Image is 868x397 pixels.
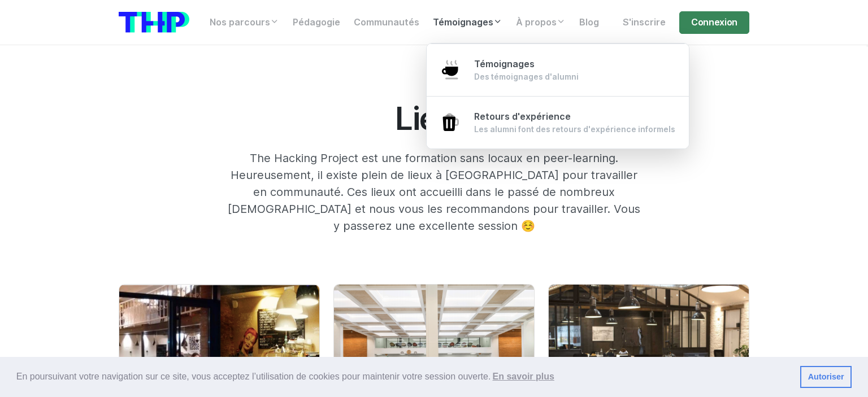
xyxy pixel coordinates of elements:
a: dismiss cookie message [800,366,852,389]
div: Des témoignages d'alumni [474,71,579,82]
a: Témoignages Des témoignages d'alumni [427,43,689,97]
a: Témoignages [426,11,509,34]
a: learn more about cookies [491,368,556,385]
img: logo [119,12,189,33]
a: À propos [509,11,572,34]
p: The Hacking Project est une formation sans locaux en peer-learning. Heureusement, il existe plein... [226,150,642,234]
a: S'inscrire [616,11,672,34]
span: Témoignages [474,59,535,69]
span: En poursuivant votre navigation sur ce site, vous acceptez l’utilisation de cookies pour mainteni... [16,368,791,385]
img: coffee-1-45024b9a829a1d79ffe67ffa7b865f2f.svg [440,60,461,80]
img: beer-14d7f5c207f57f081275ab10ea0b8a94.svg [440,112,461,133]
a: Retours d'expérience Les alumni font des retours d'expérience informels [427,96,689,149]
a: Pédagogie [286,11,347,34]
a: Connexion [679,11,749,34]
a: Communautés [347,11,426,34]
div: Les alumni font des retours d'expérience informels [474,124,675,135]
a: Nos parcours [203,11,286,34]
span: Retours d'expérience [474,111,571,122]
h2: Lieux [267,101,601,136]
a: Blog [572,11,606,34]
